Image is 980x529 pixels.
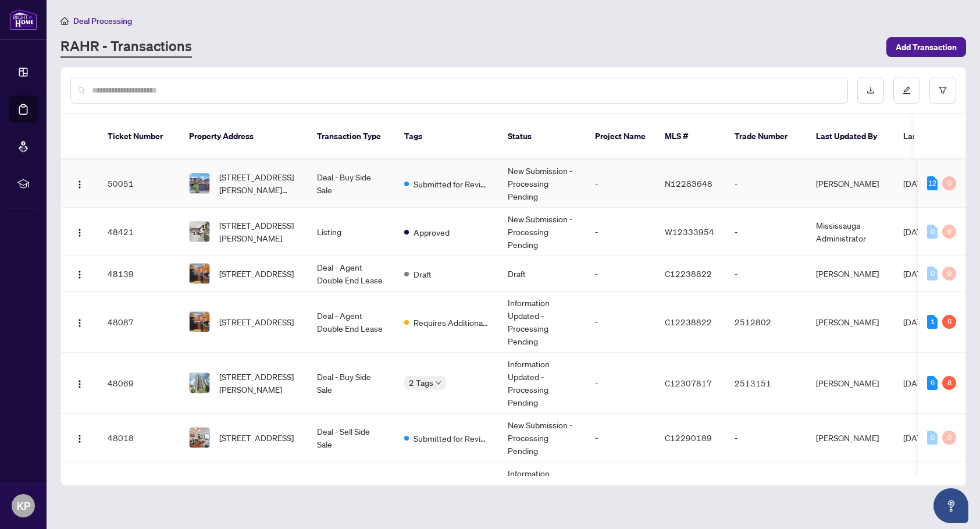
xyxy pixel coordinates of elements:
[190,222,209,242] img: thumbnail-img
[73,16,132,26] span: Deal Processing
[219,431,294,444] span: [STREET_ADDRESS]
[190,173,209,193] img: thumbnail-img
[927,225,938,239] div: 0
[586,292,655,353] td: -
[414,268,432,281] span: Draft
[219,219,298,244] span: [STREET_ADDRESS][PERSON_NAME]
[308,414,395,462] td: Deal - Sell Side Sale
[903,268,929,279] span: [DATE]
[665,317,712,327] span: C12238822
[60,17,69,25] span: home
[219,315,294,328] span: [STREET_ADDRESS]
[807,462,894,523] td: Mississauga Administrator
[927,376,938,390] div: 6
[942,176,956,190] div: 0
[308,256,395,292] td: Deal - Agent Double End Lease
[665,268,712,279] span: C12238822
[927,431,938,445] div: 0
[190,428,209,448] img: thumbnail-img
[98,292,180,353] td: 48087
[903,226,929,237] span: [DATE]
[725,114,807,159] th: Trade Number
[414,432,489,445] span: Submitted for Review
[927,315,938,329] div: 1
[903,86,911,94] span: edit
[586,414,655,462] td: -
[498,114,586,159] th: Status
[586,114,655,159] th: Project Name
[60,37,192,58] a: RAHR - Transactions
[308,462,395,523] td: Listing - Lease
[308,353,395,414] td: Deal - Buy Side Sale
[498,159,586,208] td: New Submission - Processing Pending
[942,267,956,281] div: 0
[98,256,180,292] td: 48139
[498,414,586,462] td: New Submission - Processing Pending
[939,86,947,94] span: filter
[498,208,586,256] td: New Submission - Processing Pending
[655,114,725,159] th: MLS #
[75,434,84,443] img: Logo
[903,432,929,443] span: [DATE]
[857,77,884,104] button: download
[725,292,807,353] td: 2512802
[933,488,968,523] button: Open asap
[180,114,308,159] th: Property Address
[867,86,875,94] span: download
[190,264,209,283] img: thumbnail-img
[70,222,89,241] button: Logo
[436,380,441,386] span: down
[807,208,894,256] td: Mississauga Administrator
[942,315,956,329] div: 6
[927,267,938,281] div: 0
[893,77,920,104] button: edit
[725,414,807,462] td: -
[308,114,395,159] th: Transaction Type
[942,225,956,239] div: 0
[725,208,807,256] td: -
[807,353,894,414] td: [PERSON_NAME]
[665,226,714,237] span: W12333954
[725,159,807,208] td: -
[75,379,84,389] img: Logo
[308,159,395,208] td: Deal - Buy Side Sale
[896,38,957,56] span: Add Transaction
[70,428,89,447] button: Logo
[665,178,712,189] span: N12283648
[586,353,655,414] td: -
[308,292,395,353] td: Deal - Agent Double End Lease
[70,264,89,283] button: Logo
[308,208,395,256] td: Listing
[725,353,807,414] td: 2513151
[942,431,956,445] div: 0
[414,177,489,190] span: Submitted for Review
[75,318,84,328] img: Logo
[98,462,180,523] td: 46594
[586,208,655,256] td: -
[586,256,655,292] td: -
[929,77,956,104] button: filter
[903,130,974,143] span: Last Modified Date
[725,256,807,292] td: -
[75,270,84,279] img: Logo
[98,353,180,414] td: 48069
[927,176,938,190] div: 12
[98,114,180,159] th: Ticket Number
[903,378,929,388] span: [DATE]
[70,374,89,392] button: Logo
[414,226,450,239] span: Approved
[17,498,30,514] span: KP
[586,462,655,523] td: -
[807,256,894,292] td: [PERSON_NAME]
[409,376,433,389] span: 2 Tags
[98,208,180,256] td: 48421
[395,114,498,159] th: Tags
[665,378,712,388] span: C12307817
[190,312,209,332] img: thumbnail-img
[219,370,298,396] span: [STREET_ADDRESS][PERSON_NAME]
[98,414,180,462] td: 48018
[498,292,586,353] td: Information Updated - Processing Pending
[9,9,37,30] img: logo
[414,316,489,329] span: Requires Additional Docs
[665,432,712,443] span: C12290189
